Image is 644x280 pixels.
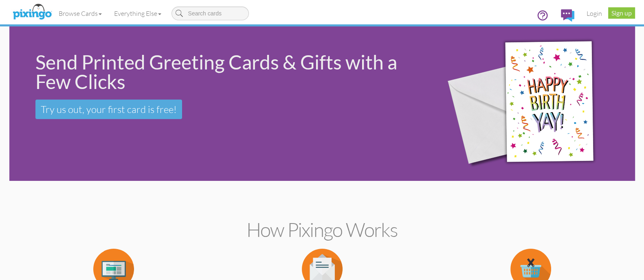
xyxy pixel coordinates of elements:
a: Browse Cards [53,3,108,24]
span: Try us out, your first card is free! [41,103,177,115]
h2: How Pixingo works [24,219,621,241]
a: Everything Else [108,3,167,24]
img: comments.svg [561,9,574,22]
a: Try us out, your first card is free! [35,100,182,119]
a: Sign up [608,7,635,19]
input: Search cards [171,7,249,20]
img: pixingo logo [11,2,54,22]
a: Login [580,3,608,24]
div: Send Printed Greeting Cards & Gifts with a Few Clicks [35,52,420,91]
img: 942c5090-71ba-4bfc-9a92-ca782dcda692.png [433,15,630,193]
